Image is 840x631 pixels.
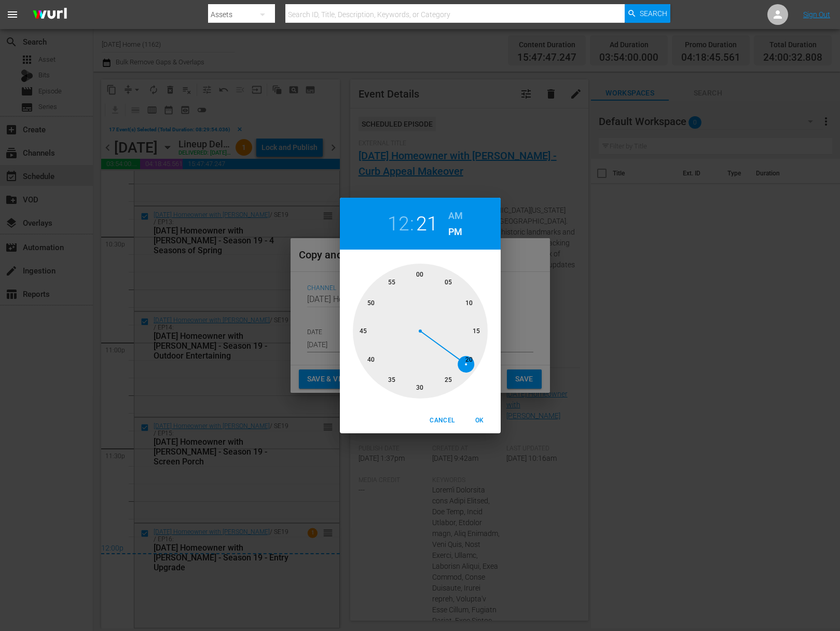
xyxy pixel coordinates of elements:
button: Cancel [425,412,459,429]
button: OK [463,412,497,429]
h2: : [410,212,414,236]
button: AM [448,208,463,224]
img: ans4CAIJ8jUAAAAAAAAAAAAAAAAAAAAAAAAgQb4GAAAAAAAAAAAAAAAAAAAAAAAAJMjXAAAAAAAAAAAAAAAAAAAAAAAAgAT5G... [25,3,75,27]
button: PM [448,224,463,240]
span: Search [640,4,667,23]
span: Cancel [430,415,455,426]
a: Sign Out [803,10,830,19]
span: OK [467,415,492,426]
button: 12 [388,212,409,236]
span: menu [6,8,19,21]
button: 21 [416,212,437,236]
h6: PM [448,224,462,240]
